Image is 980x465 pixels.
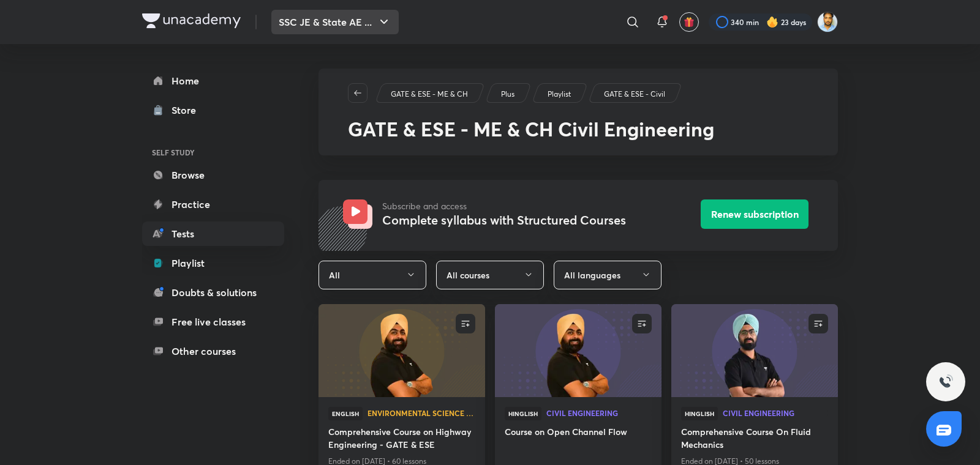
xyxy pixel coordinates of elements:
[372,199,626,212] p: Subscribe and access
[681,425,828,453] a: Comprehensive Course On Fluid Mechanics
[546,89,573,100] a: Playlist
[328,425,475,453] a: Comprehensive Course on Highway Engineering - GATE & ESE
[142,310,284,334] a: Free live classes
[501,89,514,100] p: Plus
[766,16,778,28] img: streak
[317,303,486,398] img: new-thumbnail
[548,89,571,100] p: Playlist
[604,89,665,100] p: GATE & ESE - Civil
[817,12,838,32] img: Kunal Pradeep
[142,221,284,246] a: Tests
[602,89,668,100] a: GATE & ESE - Civil
[723,409,828,418] a: Civil Engineering
[367,409,475,418] a: Environmental Science and Engineering
[142,13,241,28] img: Company Logo
[546,409,652,417] span: Civil Engineering
[348,116,714,142] span: GATE & ESE - ME & CH Civil Engineering
[372,212,626,228] h3: Complete syllabus with Structured Courses
[681,407,718,420] span: Hinglish
[367,409,475,417] span: Environmental Science and Engineering
[554,261,661,289] button: All languages
[318,304,485,397] a: new-thumbnail
[142,163,284,187] a: Browse
[679,12,699,32] button: avatar
[318,261,426,289] button: All
[701,199,809,229] button: Renew subscription
[142,13,241,31] a: Company Logo
[723,409,828,417] span: Civil Engineering
[493,303,663,398] img: new-thumbnail
[436,261,544,289] button: All courses
[499,89,517,100] a: Plus
[546,409,652,418] a: Civil Engineering
[142,98,284,122] a: Store
[505,407,541,420] span: Hinglish
[142,339,284,363] a: Other courses
[171,103,203,117] div: Store
[271,10,399,34] button: SSC JE & State AE ...
[938,374,953,389] img: ttu
[142,142,284,163] h6: SELF STUDY
[505,425,652,441] a: Course on Open Channel Flow
[328,407,363,420] span: English
[391,89,468,100] p: GATE & ESE - ME & CH
[671,304,838,397] a: new-thumbnail
[389,89,470,100] a: GATE & ESE - ME & CH
[142,192,284,217] a: Practice
[142,280,284,305] a: Doubts & solutions
[669,303,839,398] img: new-thumbnail
[495,304,661,397] a: new-thumbnail
[142,251,284,275] a: Playlist
[142,69,284,93] a: Home
[343,199,372,229] img: Avatar
[684,17,695,28] img: avatar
